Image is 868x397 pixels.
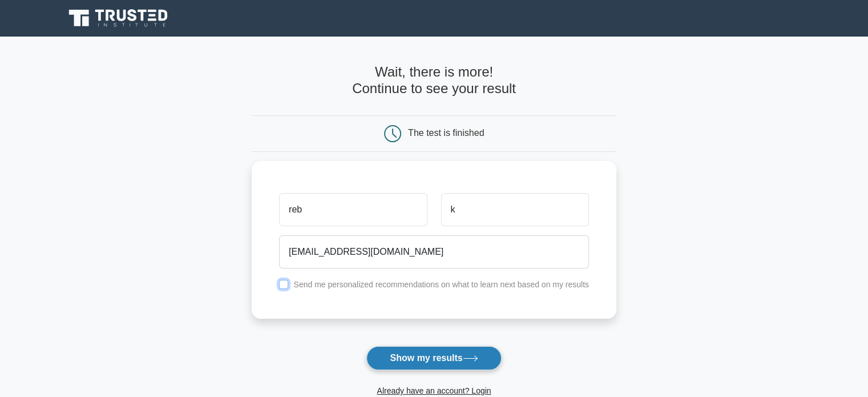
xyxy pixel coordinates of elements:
input: Last name [441,193,589,226]
div: The test is finished [408,128,484,138]
input: Email [279,235,589,268]
label: Send me personalized recommendations on what to learn next based on my results [293,280,589,289]
button: Show my results [366,346,501,370]
a: Already have an account? Login [377,386,491,395]
input: First name [279,193,427,226]
h4: Wait, there is more! Continue to see your result [252,64,616,97]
